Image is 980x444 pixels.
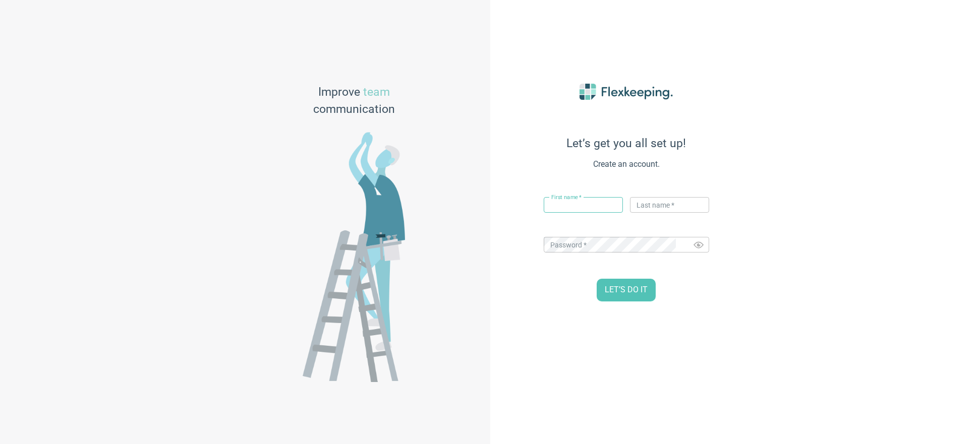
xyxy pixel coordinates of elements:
span: Let’s get you all set up! [515,137,737,150]
span: Create an account. [515,158,737,170]
button: LET’S DO IT [597,279,656,301]
span: team [363,85,390,99]
span: Improve communication [313,84,395,119]
span: LET’S DO IT [605,284,648,296]
button: Toggle password visibility [687,234,710,256]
